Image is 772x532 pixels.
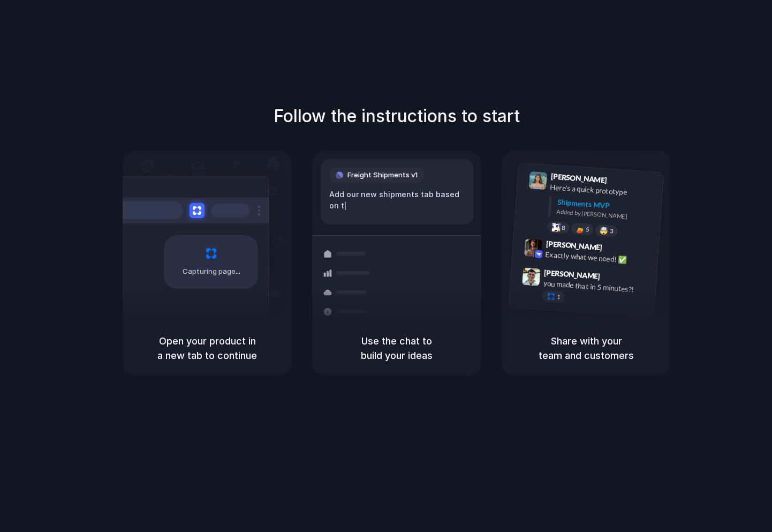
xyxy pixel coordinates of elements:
[344,201,347,210] span: |
[329,189,465,212] div: Add our new shipments tab based on t
[514,334,658,363] h5: Share with your team and customers
[557,197,656,214] div: Shipments MVP
[606,243,627,256] span: 9:42 AM
[557,294,561,300] span: 1
[135,334,279,363] h5: Open your product in a new tab to continue
[610,228,614,234] span: 3
[546,238,602,253] span: [PERSON_NAME]
[610,175,632,188] span: 9:41 AM
[550,182,657,200] div: Here's a quick prototype
[550,170,607,186] span: [PERSON_NAME]
[325,334,468,363] h5: Use the chat to build your ideas
[274,103,520,129] h1: Follow the instructions to start
[562,224,565,230] span: 8
[544,266,601,282] span: [PERSON_NAME]
[183,266,242,277] span: Capturing page
[556,207,655,223] div: Added by [PERSON_NAME]
[347,170,418,181] span: Freight Shipments v1
[586,227,589,233] span: 5
[603,272,625,284] span: 9:47 AM
[543,278,650,296] div: you made that in 5 minutes?!
[600,227,609,235] div: 🤯
[545,249,652,267] div: Exactly what we need! ✅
